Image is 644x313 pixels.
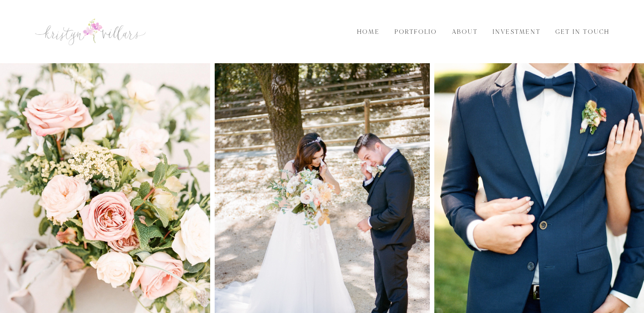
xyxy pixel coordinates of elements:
[34,17,147,46] img: Kristyn Villars | San Luis Obispo Wedding Photographer
[390,27,442,37] a: Portfolio
[447,27,483,37] a: About
[488,27,546,37] a: Investment
[352,27,385,37] a: Home
[550,27,616,37] a: Get in Touch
